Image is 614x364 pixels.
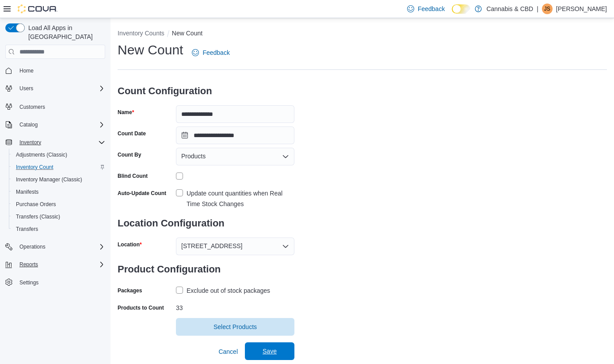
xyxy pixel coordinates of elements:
[5,61,105,312] nav: Complex example
[486,4,533,14] p: Cannabis & CBD
[16,259,105,270] span: Reports
[12,187,42,197] a: Manifests
[19,67,34,74] span: Home
[263,347,277,356] span: Save
[18,4,57,13] img: Cova
[118,190,166,197] label: Auto-Update Count
[118,109,134,116] label: Name
[9,223,109,235] button: Transfers
[16,277,105,288] span: Settings
[16,241,49,252] button: Operations
[12,224,105,234] span: Transfers
[16,201,56,208] span: Purchase Orders
[188,44,233,61] a: Feedback
[16,188,38,195] span: Manifests
[118,151,141,158] label: Count By
[19,243,46,250] span: Operations
[118,41,183,59] h1: New Count
[12,174,86,185] a: Inventory Manager (Classic)
[218,347,238,356] span: Cancel
[9,173,109,186] button: Inventory Manager (Classic)
[118,130,146,137] label: Count Date
[16,151,67,158] span: Adjustments (Classic)
[19,279,38,286] span: Settings
[12,224,42,234] a: Transfers
[187,285,270,296] div: Exclude out of stock packages
[181,151,206,161] span: Products
[16,102,49,112] a: Customers
[2,82,109,95] button: Users
[118,209,294,238] h3: Location Configuration
[2,100,109,113] button: Customers
[245,342,294,360] button: Save
[16,83,37,94] button: Users
[16,241,105,252] span: Operations
[418,4,445,13] span: Feedback
[16,119,105,130] span: Catalog
[118,77,294,105] h3: Count Configuration
[556,4,607,14] p: [PERSON_NAME]
[2,136,109,149] button: Inventory
[16,176,82,183] span: Inventory Manager (Classic)
[25,23,105,41] span: Load All Apps in [GEOGRAPHIC_DATA]
[16,137,45,148] button: Inventory
[12,199,60,210] a: Purchase Orders
[202,48,229,57] span: Feedback
[12,149,71,160] a: Adjustments (Classic)
[176,301,294,311] div: 33
[9,186,109,198] button: Manifests
[16,137,105,148] span: Inventory
[214,322,257,331] span: Select Products
[118,287,142,294] label: Packages
[12,174,105,185] span: Inventory Manager (Classic)
[12,149,105,160] span: Adjustments (Classic)
[187,188,294,209] div: Update count quantities when Real Time Stock Changes
[118,172,148,180] div: Blind Count
[12,211,64,222] a: Transfers (Classic)
[118,255,294,284] h3: Product Configuration
[19,139,41,146] span: Inventory
[452,4,470,14] input: Dark Mode
[16,65,105,76] span: Home
[16,277,42,288] a: Settings
[2,276,109,289] button: Settings
[537,4,538,14] p: |
[16,164,53,171] span: Inventory Count
[16,259,42,270] button: Reports
[19,261,38,268] span: Reports
[9,149,109,161] button: Adjustments (Classic)
[12,187,105,197] span: Manifests
[12,162,105,172] span: Inventory Count
[12,199,105,210] span: Purchase Orders
[282,153,289,160] button: Open list of options
[12,162,57,172] a: Inventory Count
[118,304,164,311] label: Products to Count
[9,161,109,173] button: Inventory Count
[176,126,294,144] input: Press the down key to open a popover containing a calendar.
[2,258,109,271] button: Reports
[544,4,550,14] span: JS
[2,241,109,253] button: Operations
[19,103,45,111] span: Customers
[16,119,41,130] button: Catalog
[16,83,105,94] span: Users
[16,101,105,112] span: Customers
[215,343,241,360] button: Cancel
[16,226,38,233] span: Transfers
[118,241,142,248] label: Location
[9,198,109,211] button: Purchase Orders
[172,30,202,37] button: New Count
[542,4,553,14] div: Jonathan Schruder
[118,30,164,37] button: Inventory Counts
[16,65,37,76] a: Home
[118,29,607,39] nav: An example of EuiBreadcrumbs
[282,243,289,250] button: Open list of options
[176,318,294,336] button: Select Products
[9,211,109,223] button: Transfers (Classic)
[19,121,38,128] span: Catalog
[19,85,33,92] span: Users
[2,64,109,77] button: Home
[181,241,242,251] span: [STREET_ADDRESS]
[12,211,105,222] span: Transfers (Classic)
